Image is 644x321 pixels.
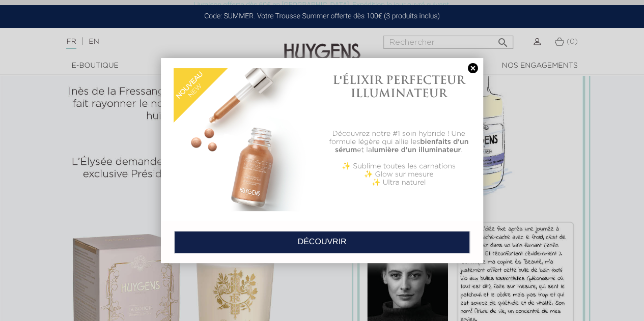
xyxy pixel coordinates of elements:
p: ✨ Glow sur mesure [327,170,470,179]
b: lumière d'un illuminateur [372,147,461,154]
b: bienfaits d'un sérum [335,138,468,154]
p: ✨ Sublime toutes les carnations [327,162,470,170]
p: Découvrez notre #1 soin hybride ! Une formule légère qui allie les et la . [327,130,470,154]
a: DÉCOUVRIR [174,231,470,253]
h1: L'ÉLIXIR PERFECTEUR ILLUMINATEUR [327,73,470,100]
p: ✨ Ultra naturel [327,179,470,187]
